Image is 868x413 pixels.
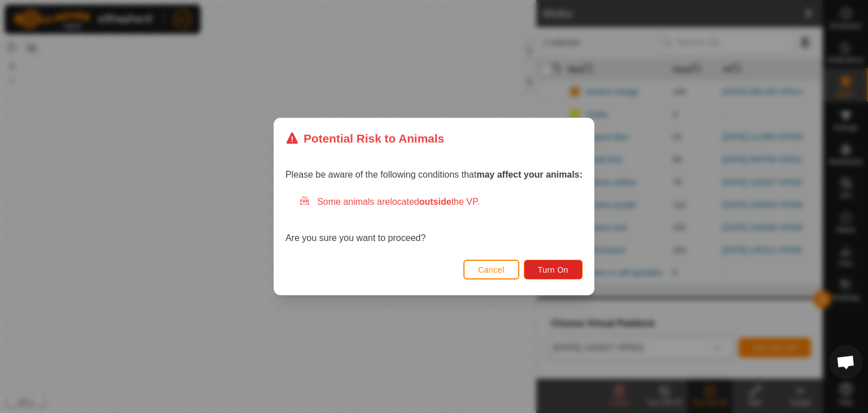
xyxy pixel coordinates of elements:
[463,260,519,279] button: Cancel
[285,170,583,179] span: Please be aware of the following conditions that
[390,197,480,206] span: located the VP.
[478,265,505,274] span: Cancel
[285,130,444,147] div: Potential Risk to Animals
[476,170,583,179] strong: may affect your animals:
[285,195,583,245] div: Are you sure you want to proceed?
[299,195,583,209] div: Some animals are
[829,345,863,379] div: Open chat
[538,265,568,274] span: Turn On
[524,260,583,279] button: Turn On
[419,197,452,206] strong: outside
